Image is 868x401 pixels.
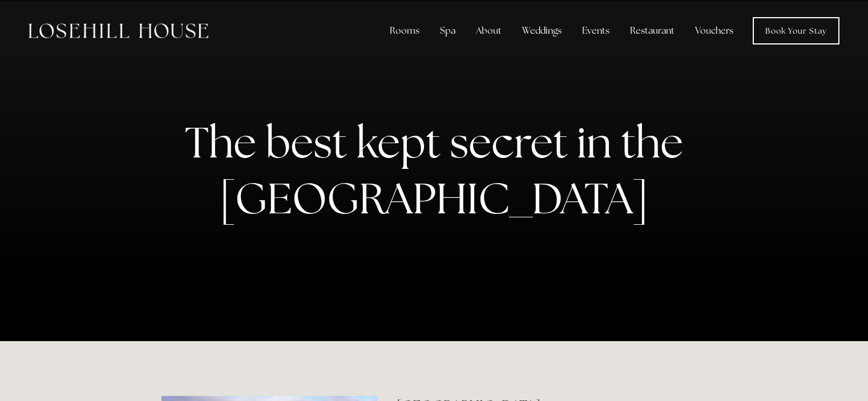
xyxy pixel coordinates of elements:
a: Vouchers [686,19,742,42]
div: Weddings [513,19,571,42]
img: Losehill House [29,23,208,38]
div: Rooms [381,19,429,42]
div: Restaurant [621,19,684,42]
div: Events [573,19,619,42]
div: Spa [431,19,465,42]
strong: The best kept secret in the [GEOGRAPHIC_DATA] [185,114,692,226]
div: About [467,19,511,42]
a: Book Your Stay [753,17,839,44]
